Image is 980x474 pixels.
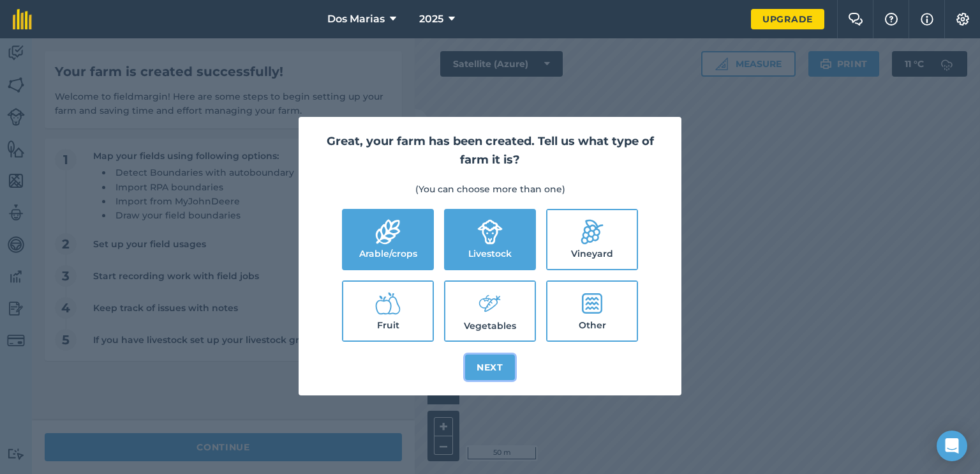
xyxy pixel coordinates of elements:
[547,282,637,340] label: Other
[921,11,933,27] img: svg+xml;base64,PHN2ZyB4bWxucz0iaHR0cDovL3d3dy53My5vcmcvMjAwMC9zdmciIHdpZHRoPSIxNyIgaGVpZ2h0PSIxNy...
[327,11,385,27] span: Dos Marias
[884,13,899,26] img: A question mark icon
[445,282,535,340] label: Vegetables
[547,210,637,269] label: Vineyard
[343,210,433,269] label: Arable/crops
[937,431,967,461] div: Open Intercom Messenger
[314,132,666,169] h2: Great, your farm has been created. Tell us what type of farm it is?
[419,11,443,27] span: 2025
[955,13,970,26] img: A cog icon
[751,9,824,29] a: Upgrade
[848,13,863,26] img: Two speech bubbles overlapping with the left bubble in the forefront
[343,282,433,340] label: Fruit
[445,210,535,269] label: Livestock
[465,355,515,380] button: Next
[314,182,666,196] p: (You can choose more than one)
[13,9,32,29] img: fieldmargin Logo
